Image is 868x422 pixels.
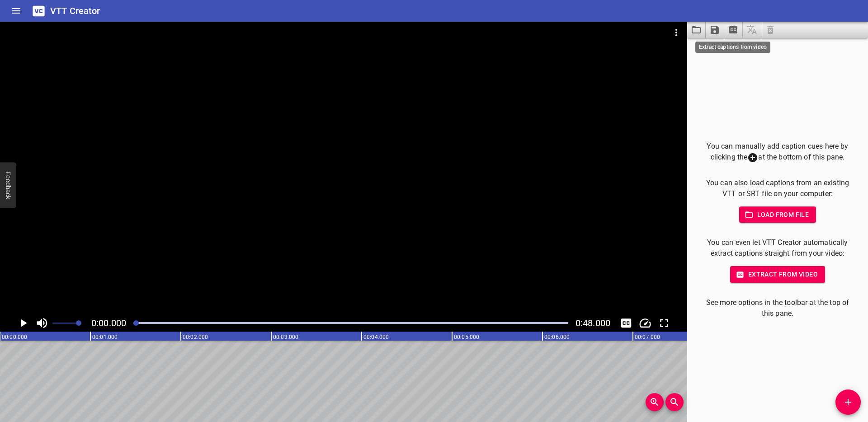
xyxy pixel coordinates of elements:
button: Extract from video [730,266,825,283]
p: You can manually add caption cues here by clicking the at the bottom of this pane. [702,141,854,163]
button: Toggle captions [618,314,635,332]
text: 00:05.000 [454,334,479,340]
p: You can also load captions from an existing VTT or SRT file on your computer: [702,178,854,199]
span: Extract from video [737,269,818,280]
text: 00:06.000 [544,334,570,340]
button: Load captions from file [687,22,706,38]
text: 00:04.000 [363,334,389,340]
button: Add Cue [835,389,861,415]
span: Load from file [746,209,809,220]
span: Video Duration [576,318,610,328]
span: Set video volume [76,320,81,326]
div: Playback Speed [637,314,654,332]
button: Zoom Out [665,393,684,411]
div: Play progress [133,322,568,324]
text: 00:01.000 [92,334,118,340]
span: Current Time [91,318,126,328]
svg: Load captions from file [691,24,702,35]
text: 00:00.000 [2,334,27,340]
h6: VTT Creator [50,4,100,18]
text: 00:07.000 [635,334,660,340]
button: Video Options [665,22,687,43]
p: See more options in the toolbar at the top of this pane. [702,297,854,319]
button: Play/Pause [14,314,32,332]
button: Save captions to file [706,22,724,38]
text: 00:02.000 [183,334,208,340]
button: Load from file [739,206,816,223]
button: Change Playback Speed [637,314,654,332]
svg: Save captions to file [709,24,720,35]
button: Toggle mute [33,314,51,332]
p: You can even let VTT Creator automatically extract captions straight from your video: [702,237,854,259]
span: Add some captions below, then you can translate them. [743,22,761,38]
button: Zoom In [646,393,664,411]
text: 00:03.000 [273,334,298,340]
button: Toggle fullscreen [656,314,673,332]
div: Hide/Show Captions [618,314,635,332]
button: Extract captions from video [724,22,743,38]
